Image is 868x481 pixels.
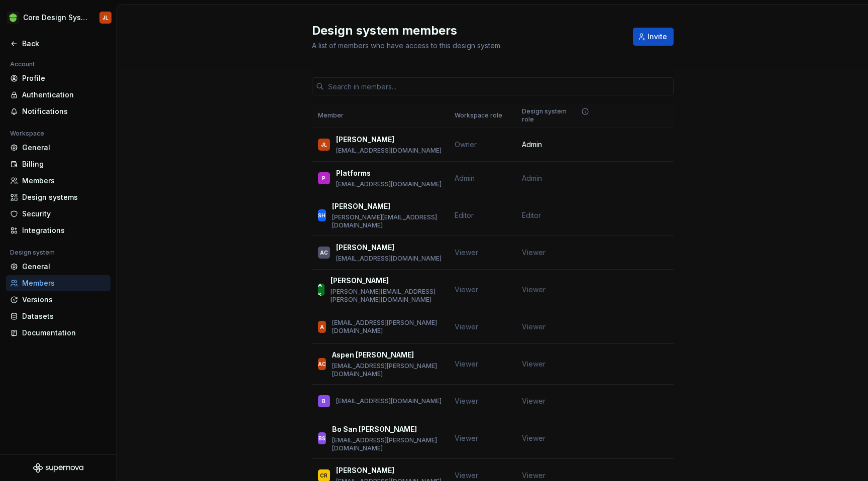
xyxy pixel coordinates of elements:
a: Security [6,206,111,222]
p: [EMAIL_ADDRESS][DOMAIN_NAME] [336,147,442,155]
a: Integrations [6,222,111,238]
p: Bo San [PERSON_NAME] [332,424,417,434]
a: Members [6,173,111,189]
span: Viewer [455,285,478,294]
div: A [320,322,324,332]
a: General [6,259,111,275]
div: Datasets [22,311,106,321]
p: [EMAIL_ADDRESS][DOMAIN_NAME] [336,397,442,405]
span: Viewer [522,285,546,295]
div: Back [22,39,106,49]
span: Viewer [455,322,478,331]
a: Members [6,275,111,291]
p: [PERSON_NAME][EMAIL_ADDRESS][DOMAIN_NAME] [332,213,442,229]
a: Datasets [6,308,111,324]
div: Design system [6,247,59,259]
p: [PERSON_NAME] [336,465,394,475]
span: Viewer [522,396,546,406]
a: Versions [6,292,111,308]
div: AC [320,248,328,258]
div: Workspace [6,128,48,140]
img: 236da360-d76e-47e8-bd69-d9ae43f958f1.png [7,12,19,24]
a: Back [6,36,111,52]
div: Account [6,58,39,70]
div: Members [22,176,106,186]
p: [EMAIL_ADDRESS][DOMAIN_NAME] [336,255,442,263]
span: Viewer [455,434,478,442]
p: [EMAIL_ADDRESS][PERSON_NAME][DOMAIN_NAME] [332,319,442,335]
div: Notifications [22,106,106,116]
div: SH [318,210,325,220]
a: Design systems [6,189,111,205]
p: Aspen [PERSON_NAME] [332,350,414,360]
th: Member [312,103,449,128]
div: Billing [22,159,106,169]
span: Invite [647,32,667,42]
input: Search in members... [324,77,674,95]
p: [PERSON_NAME] [336,243,394,253]
span: Viewer [455,471,478,479]
p: [EMAIL_ADDRESS][PERSON_NAME][DOMAIN_NAME] [332,436,442,452]
div: AC [318,359,326,369]
p: [PERSON_NAME] [336,135,394,145]
a: Documentation [6,325,111,341]
div: Integrations [22,225,106,235]
span: Viewer [522,470,546,480]
div: B [322,396,325,406]
div: Core Design System [23,13,87,23]
p: [EMAIL_ADDRESS][PERSON_NAME][DOMAIN_NAME] [332,362,442,378]
span: Editor [455,211,474,219]
div: Profile [22,73,106,83]
span: Owner [455,140,477,149]
a: Profile [6,70,111,86]
div: Members [22,278,106,288]
div: Documentation [22,328,106,338]
span: Viewer [522,248,546,258]
div: General [22,143,106,153]
svg: Supernova Logo [33,463,83,473]
div: Security [22,209,106,219]
div: Versions [22,295,106,305]
a: Notifications [6,103,111,119]
a: Authentication [6,87,111,103]
p: [PERSON_NAME] [332,201,390,211]
button: Core Design SystemJL [2,7,115,29]
p: [PERSON_NAME] [331,276,389,286]
div: General [22,262,106,272]
span: Admin [455,174,475,182]
p: [PERSON_NAME][EMAIL_ADDRESS][PERSON_NAME][DOMAIN_NAME] [331,288,443,304]
h2: Design system members [312,23,621,39]
a: Billing [6,156,111,172]
div: JL [321,140,327,150]
span: Editor [522,210,541,220]
div: Design systems [22,192,106,202]
span: Viewer [455,359,478,368]
span: Admin [522,173,542,183]
p: Platforms [336,168,371,178]
a: General [6,140,111,156]
div: P [322,173,325,183]
span: Admin [522,140,542,150]
div: AS [318,280,324,300]
span: Viewer [455,397,478,405]
div: JL [102,14,108,22]
span: Viewer [455,248,478,257]
button: Invite [633,28,674,46]
span: Viewer [522,322,546,332]
div: Authentication [22,90,106,100]
div: BS [318,433,325,443]
p: [EMAIL_ADDRESS][DOMAIN_NAME] [336,180,442,188]
div: Design system role [522,107,591,124]
span: A list of members who have access to this design system. [312,41,502,50]
th: Workspace role [449,103,516,128]
div: CR [320,470,328,480]
span: Viewer [522,359,546,369]
span: Viewer [522,433,546,443]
